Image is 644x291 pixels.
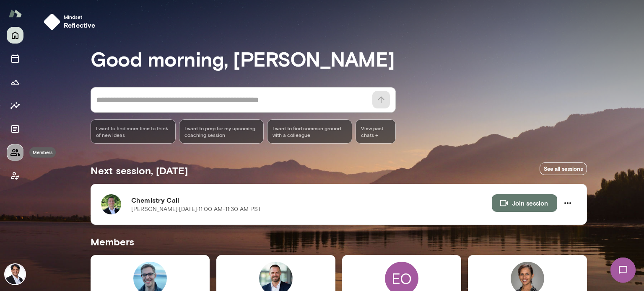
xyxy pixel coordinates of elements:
[5,264,25,284] img: Raj Manghani
[91,47,587,70] h3: Good morning, [PERSON_NAME]
[7,27,23,44] button: Home
[540,162,587,175] a: See all sessions
[184,125,259,138] span: I want to prep for my upcoming coaching session
[91,235,587,248] h5: Members
[29,147,56,158] div: Members
[492,194,557,212] button: Join session
[8,5,22,21] img: Mento
[44,13,60,30] img: mindset
[7,74,23,90] button: Growth Plan
[91,119,176,144] div: I want to find more time to think of new ideas
[131,195,492,205] h6: Chemistry Call
[64,20,96,30] h6: reflective
[267,119,352,144] div: I want to find common ground with a colleague
[7,97,23,114] button: Insights
[7,121,23,137] button: Documents
[7,50,23,67] button: Sessions
[131,205,261,214] p: [PERSON_NAME] · [DATE] · 11:00 AM-11:30 AM PST
[273,125,347,138] span: I want to find common ground with a colleague
[7,167,23,184] button: Client app
[40,10,102,33] button: Mindsetreflective
[356,119,396,144] span: View past chats ->
[91,164,188,177] h5: Next session, [DATE]
[96,125,170,138] span: I want to find more time to think of new ideas
[179,119,264,144] div: I want to prep for my upcoming coaching session
[64,13,96,20] span: Mindset
[7,144,23,161] button: Members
